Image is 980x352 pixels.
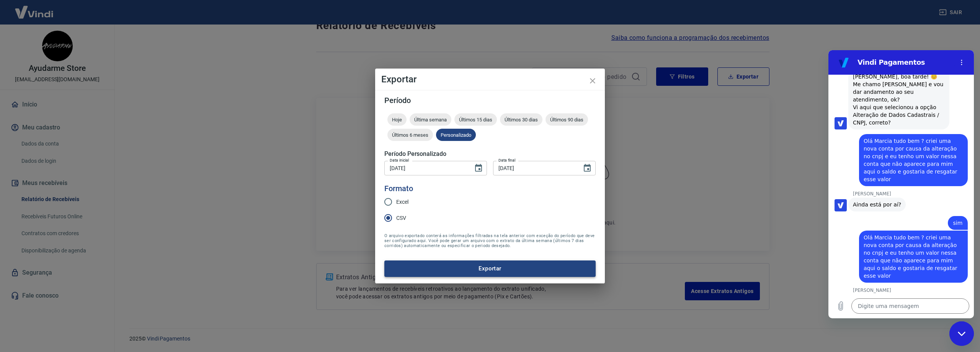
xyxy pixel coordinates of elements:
iframe: Janela de mensagens [828,50,974,318]
label: Data final [498,157,516,163]
span: Últimos 6 meses [387,132,433,138]
span: Últimos 90 dias [546,117,588,123]
div: Últimos 90 dias [546,113,588,126]
button: close [583,72,602,90]
span: Personalizado [436,132,476,138]
span: Última semana [410,117,451,123]
button: Choose date, selected date is 31 de jul de 2024 [471,160,486,176]
span: Últimos 15 dias [454,117,497,123]
h4: Exportar [381,75,599,84]
span: O arquivo exportado conterá as informações filtradas na tela anterior com exceção do período que ... [384,233,596,248]
h5: Período [384,97,596,104]
div: Últimos 30 dias [500,113,542,126]
div: Última semana [410,113,451,126]
legend: Formato [384,183,413,194]
button: Exportar [384,260,596,277]
div: Personalizado [436,129,476,141]
div: Últimos 15 dias [454,113,497,126]
label: Data inicial [390,157,409,163]
div: Hoje [387,113,407,126]
h5: Período Personalizado [384,150,596,158]
input: DD/MM/YYYY [384,161,468,175]
iframe: Botão para abrir a janela de mensagens, conversa em andamento [949,321,974,346]
input: DD/MM/YYYY [493,161,577,175]
span: Hoje [387,117,407,123]
span: Últimos 30 dias [500,117,542,123]
span: Excel [396,198,408,206]
span: CSV [396,214,406,222]
div: Últimos 6 meses [387,129,433,141]
button: Choose date, selected date is 30 de dez de 2024 [580,160,595,176]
